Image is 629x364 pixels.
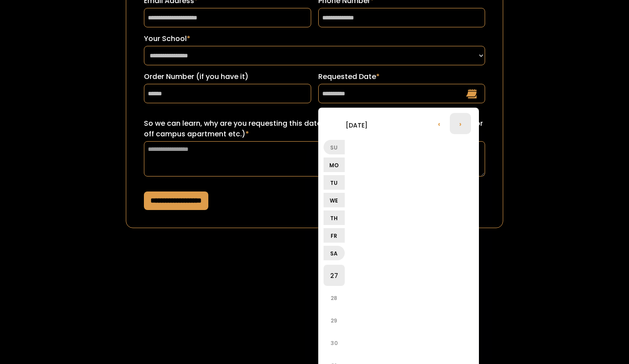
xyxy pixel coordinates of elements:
[144,34,485,44] label: Your School
[324,332,345,353] li: 30
[144,71,311,82] label: Order Number (if you have it)
[324,158,345,172] li: Mo
[324,246,345,260] li: Sa
[324,210,345,225] li: Th
[324,193,345,207] li: We
[429,113,450,134] li: ‹
[324,114,390,135] li: [DATE]
[324,175,345,190] li: Tu
[324,287,345,308] li: 28
[450,113,471,134] li: ›
[318,71,486,82] label: Requested Date
[324,265,345,286] li: 27
[324,140,345,154] li: Su
[324,228,345,243] li: Fr
[324,310,345,331] li: 29
[144,118,485,139] label: So we can learn, why are you requesting this date? (ex: sorority recruitment, lease turn over for...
